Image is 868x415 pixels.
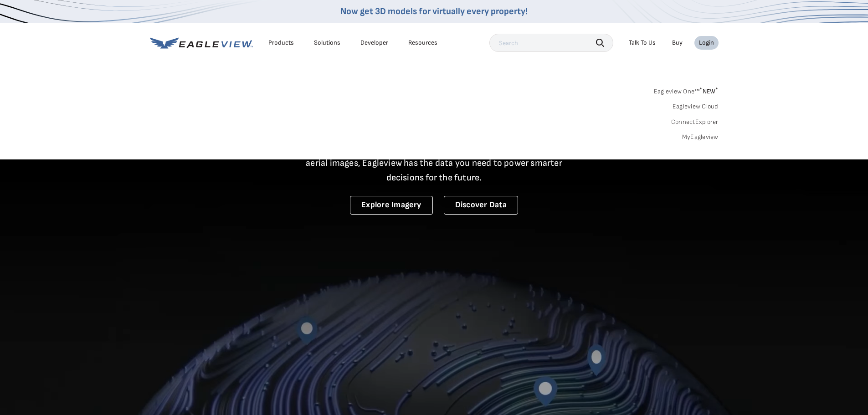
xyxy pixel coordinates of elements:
a: Developer [360,39,388,47]
a: Explore Imagery [350,196,433,215]
a: Eagleview Cloud [673,102,719,111]
a: Buy [672,39,683,47]
div: Talk To Us [629,39,656,47]
div: Login [699,39,714,47]
a: Discover Data [444,196,518,215]
a: Eagleview One™*NEW* [654,85,719,95]
div: Resources [408,39,437,47]
a: MyEagleview [682,133,719,141]
a: ConnectExplorer [671,118,719,126]
p: A new era starts here. Built on more than 3.5 billion high-resolution aerial images, Eagleview ha... [295,141,574,185]
div: Products [268,39,294,47]
div: Solutions [314,39,340,47]
span: NEW [699,87,718,95]
input: Search [489,34,613,52]
a: Now get 3D models for virtually every property! [340,6,528,17]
